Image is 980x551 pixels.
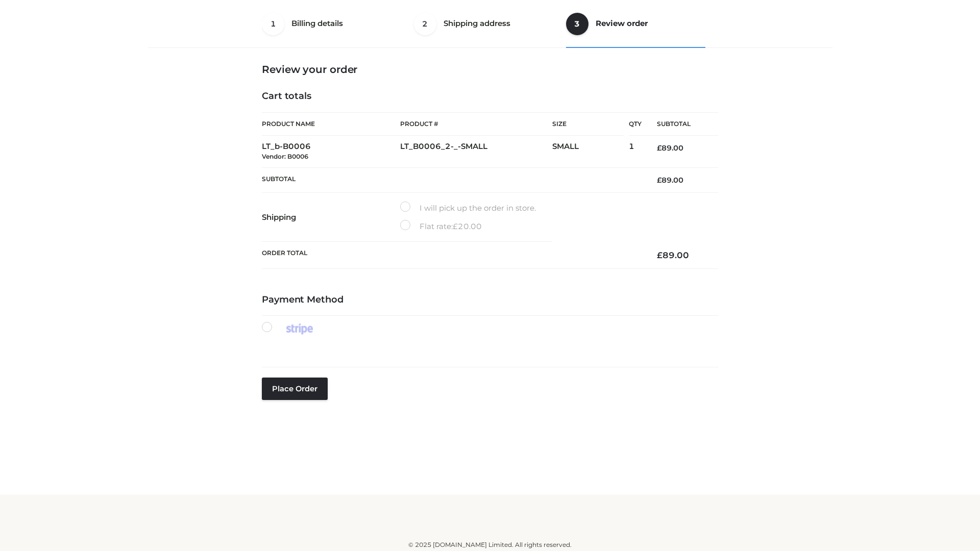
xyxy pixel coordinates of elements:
td: LT_b-B0006 [262,136,400,168]
div: © 2025 [DOMAIN_NAME] Limited. All rights reserved. [152,540,828,550]
th: Product Name [262,112,400,136]
bdi: 20.00 [453,221,482,231]
th: Order Total [262,242,642,269]
button: Place order [262,378,328,400]
th: Product # [400,112,552,136]
span: £ [453,221,458,231]
td: LT_B0006_2-_-SMALL [400,136,552,168]
label: I will pick up the order in store. [400,202,536,215]
th: Subtotal [642,113,718,136]
bdi: 89.00 [657,250,689,260]
h3: Review your order [262,63,718,76]
h4: Payment Method [262,294,718,306]
span: £ [657,176,661,185]
h4: Cart totals [262,91,718,102]
td: 1 [629,136,642,168]
label: Flat rate: [400,220,482,233]
bdi: 89.00 [657,176,683,185]
span: £ [657,143,661,153]
td: SMALL [552,136,629,168]
span: £ [657,250,663,260]
th: Size [552,113,624,136]
th: Qty [629,112,642,136]
th: Subtotal [262,167,642,192]
small: Vendor: B0006 [262,153,308,160]
th: Shipping [262,193,400,242]
bdi: 89.00 [657,143,683,153]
